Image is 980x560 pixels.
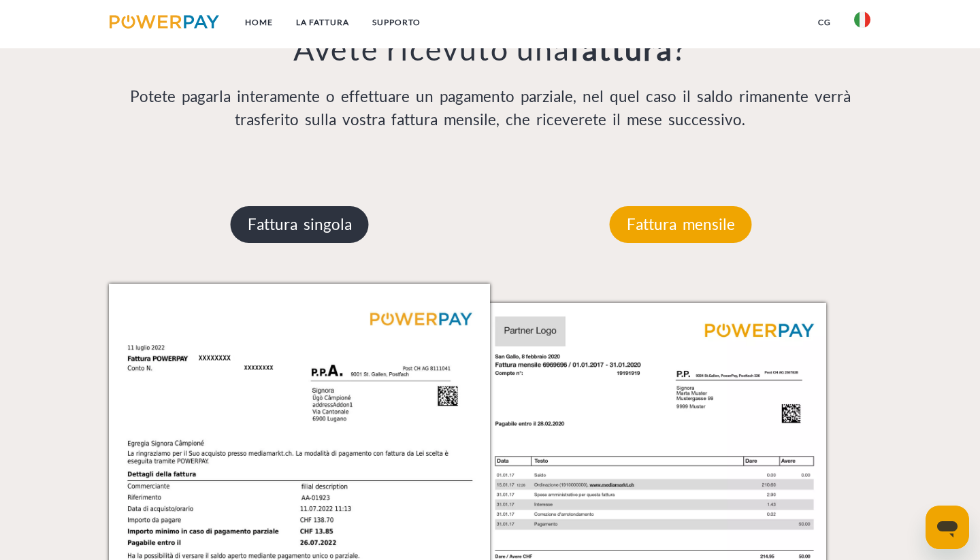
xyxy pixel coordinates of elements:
[806,10,843,35] a: CG
[110,15,219,29] img: logo-powerpay.svg
[109,85,871,131] p: Potete pagarla interamente o effettuare un pagamento parziale, nel quel caso il saldo rimanente v...
[570,31,673,67] b: fattura
[284,10,361,35] a: LA FATTURA
[854,12,870,28] img: it
[109,30,871,68] h3: Avete ricevuto una ?
[610,206,752,243] p: Fattura mensile
[233,10,284,35] a: Home
[231,206,369,243] p: Fattura singola
[926,506,969,549] iframe: Pulsante per aprire la finestra di messaggistica
[361,10,432,35] a: Supporto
